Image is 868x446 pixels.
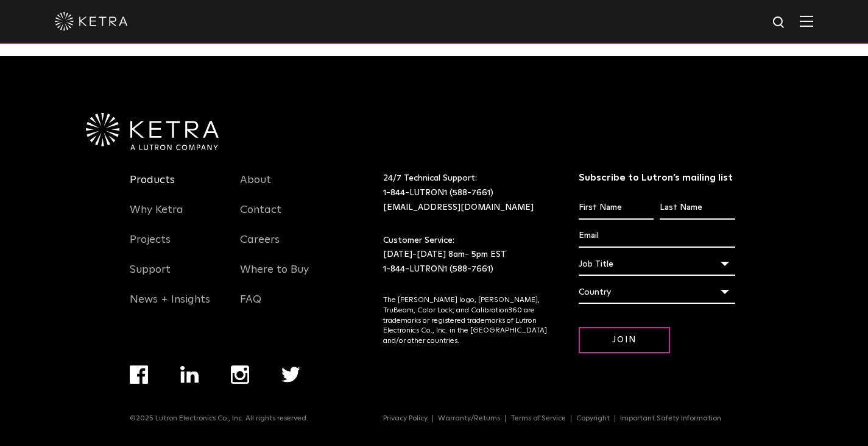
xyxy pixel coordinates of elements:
a: Terms of Service [506,415,571,422]
a: FAQ [240,293,261,321]
img: linkedin [180,366,199,383]
a: Important Safety Information [615,415,726,422]
p: 24/7 Technical Support: [383,171,548,215]
div: Country [579,281,735,304]
p: The [PERSON_NAME] logo, [PERSON_NAME], TruBeam, Color Lock, and Calibration360 are trademarks or ... [383,295,548,347]
img: instagram [231,365,249,384]
div: Navigation Menu [240,171,333,321]
input: First Name [579,196,654,220]
img: ketra-logo-2019-white [55,12,128,31]
a: 1-844-LUTRON1 (588-7661) [383,189,493,197]
div: Navigation Menu [130,171,222,321]
img: facebook [130,365,148,384]
a: Where to Buy [240,263,309,291]
a: News + Insights [130,293,210,321]
a: Warranty/Returns [433,415,506,422]
img: twitter [281,367,300,383]
a: About [240,173,271,201]
p: Customer Service: [DATE]-[DATE] 8am- 5pm EST [383,234,548,277]
a: Privacy Policy [378,415,433,422]
a: Contact [240,203,281,231]
h3: Subscribe to Lutron’s mailing list [579,171,735,184]
a: [EMAIL_ADDRESS][DOMAIN_NAME] [383,203,534,212]
a: Support [130,263,171,291]
a: Careers [240,233,280,261]
input: Join [579,327,670,353]
input: Last Name [660,196,735,220]
img: Ketra-aLutronCo_White_RGB [86,113,219,151]
a: 1-844-LUTRON1 (588-7661) [383,265,493,273]
a: Copyright [571,415,615,422]
div: Navigation Menu [130,365,333,414]
img: Hamburger%20Nav.svg [800,15,813,27]
input: Email [579,225,735,248]
a: Why Ketra [130,203,183,231]
img: search icon [772,15,787,31]
a: Projects [130,233,171,261]
p: ©2025 Lutron Electronics Co., Inc. All rights reserved. [130,414,308,423]
a: Products [130,173,175,201]
div: Navigation Menu [383,414,738,423]
div: Job Title [579,253,735,276]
